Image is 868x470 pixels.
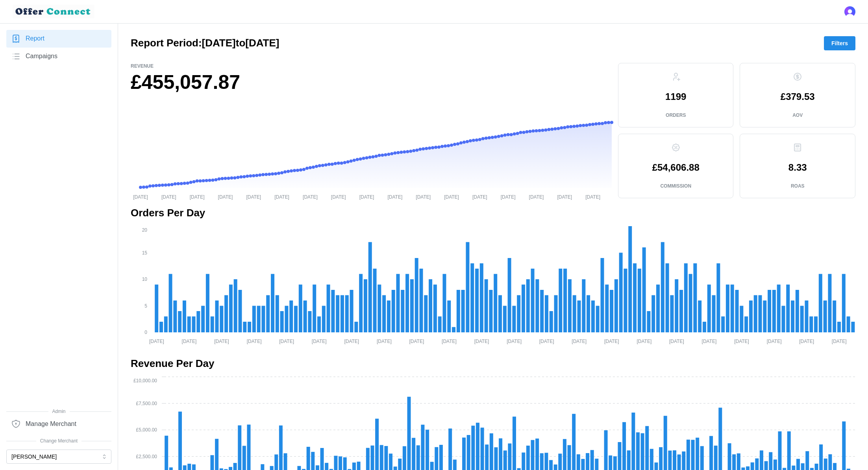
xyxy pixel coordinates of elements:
span: Admin [6,408,111,415]
tspan: £10,000.00 [133,378,157,383]
tspan: [DATE] [344,338,359,344]
tspan: [DATE] [585,194,600,199]
button: Filters [824,36,855,50]
tspan: [DATE] [702,338,717,344]
tspan: [DATE] [409,338,424,344]
tspan: [DATE] [246,194,261,199]
h2: Report Period: [DATE] to [DATE] [131,36,279,50]
h2: Orders Per Day [131,206,855,220]
button: Open user button [844,6,855,17]
tspan: [DATE] [799,338,814,344]
a: Report [6,30,111,48]
tspan: [DATE] [637,338,651,344]
button: [PERSON_NAME] [6,450,111,464]
tspan: £5,000.00 [136,427,157,433]
tspan: [DATE] [472,194,487,199]
tspan: [DATE] [149,338,164,344]
tspan: [DATE] [539,338,554,344]
a: Campaigns [6,48,111,65]
tspan: [DATE] [331,194,346,199]
p: Commission [660,183,691,190]
span: Change Merchant [6,437,111,445]
tspan: [DATE] [474,338,489,344]
tspan: [DATE] [247,338,262,344]
tspan: [DATE] [388,194,403,199]
tspan: 0 [144,330,147,335]
tspan: [DATE] [832,338,847,344]
tspan: [DATE] [214,338,229,344]
span: Report [26,34,44,44]
h1: £455,057.87 [131,70,612,95]
p: 8.33 [788,163,807,172]
p: £54,606.88 [652,163,700,172]
tspan: [DATE] [442,338,457,344]
tspan: [DATE] [444,194,459,199]
tspan: [DATE] [359,194,374,199]
tspan: £2,500.00 [136,454,157,459]
p: Orders [666,112,686,119]
p: Revenue [131,63,612,70]
tspan: [DATE] [377,338,392,344]
tspan: [DATE] [218,194,233,199]
p: AOV [792,112,803,119]
p: £379.53 [781,92,815,101]
tspan: 20 [142,227,148,232]
span: Campaigns [26,52,57,61]
tspan: [DATE] [734,338,749,344]
img: 's logo [844,6,855,17]
tspan: [DATE] [501,194,516,199]
tspan: [DATE] [161,194,176,199]
tspan: £7,500.00 [136,401,157,406]
tspan: [DATE] [312,338,327,344]
tspan: [DATE] [669,338,684,344]
tspan: 5 [144,303,147,309]
tspan: [DATE] [604,338,619,344]
p: ROAS [791,183,805,190]
tspan: [DATE] [190,194,205,199]
tspan: [DATE] [557,194,572,199]
tspan: [DATE] [529,194,544,199]
tspan: [DATE] [572,338,587,344]
tspan: [DATE] [507,338,522,344]
tspan: 10 [142,276,148,282]
tspan: [DATE] [767,338,782,344]
span: Manage Merchant [26,419,76,429]
h2: Revenue Per Day [131,357,855,370]
p: 1199 [665,92,686,101]
tspan: 15 [142,250,148,256]
img: loyalBe Logo [13,5,94,18]
span: Filters [831,37,848,50]
tspan: [DATE] [274,194,289,199]
tspan: [DATE] [182,338,197,344]
tspan: [DATE] [279,338,294,344]
tspan: [DATE] [133,194,148,199]
tspan: [DATE] [416,194,431,199]
tspan: [DATE] [303,194,318,199]
a: Manage Merchant [6,415,111,433]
